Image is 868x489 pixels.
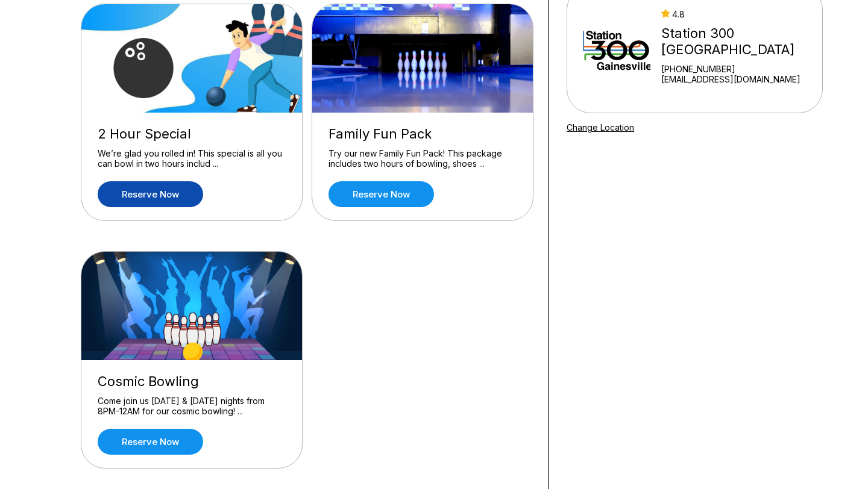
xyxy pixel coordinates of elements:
[661,64,817,74] div: [PHONE_NUMBER]
[81,4,303,113] img: 2 Hour Special
[98,126,286,142] div: 2 Hour Special
[98,148,286,169] div: We’re glad you rolled in! This special is all you can bowl in two hours includ ...
[567,122,634,132] a: Change Location
[98,181,203,207] a: Reserve now
[329,181,434,207] a: Reserve now
[661,74,817,84] a: [EMAIL_ADDRESS][DOMAIN_NAME]
[583,4,650,95] img: Station 300 Gainesville
[661,9,817,19] div: 4.8
[661,25,817,58] div: Station 300 [GEOGRAPHIC_DATA]
[329,148,517,169] div: Try our new Family Fun Pack! This package includes two hours of bowling, shoes ...
[81,252,303,360] img: Cosmic Bowling
[98,429,203,455] a: Reserve now
[312,4,534,113] img: Family Fun Pack
[98,373,286,390] div: Cosmic Bowling
[98,396,286,417] div: Come join us [DATE] & [DATE] nights from 8PM-12AM for our cosmic bowling! ...
[329,126,517,142] div: Family Fun Pack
